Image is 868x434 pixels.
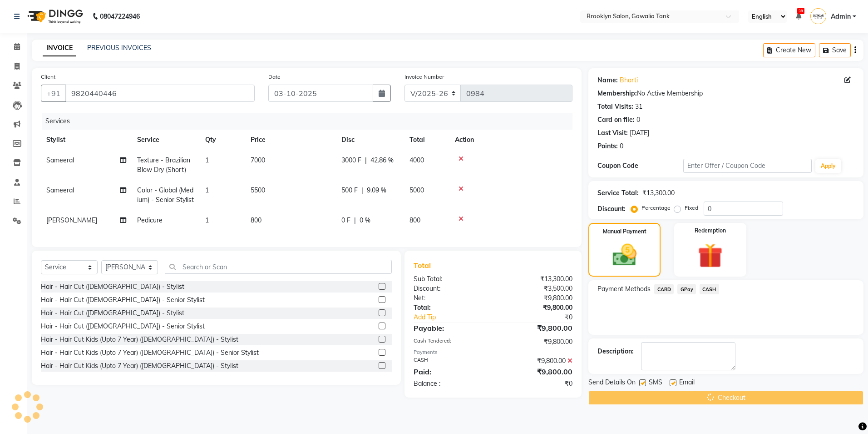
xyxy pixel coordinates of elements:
div: Hair - Hair Cut Kids (Upto 7 Year) ([DEMOGRAPHIC_DATA]) - Stylist [41,361,238,371]
th: Qty [200,130,245,150]
span: Sameeral [46,156,74,164]
img: _cash.svg [605,241,644,269]
div: ₹9,800.00 [493,356,579,366]
span: 800 [409,216,420,224]
div: Description: [597,347,634,356]
span: 7000 [251,156,265,164]
div: Coupon Code [597,161,683,171]
img: Admin [810,8,826,24]
label: Fixed [685,204,698,212]
div: Membership: [597,89,637,98]
div: Balance : [407,379,493,389]
label: Invoice Number [404,73,444,81]
div: Service Total: [597,188,639,198]
div: Name: [597,76,618,85]
th: Price [245,130,336,150]
th: Disc [336,130,404,150]
th: Service [132,130,200,150]
div: ₹0 [493,379,579,389]
div: Discount: [597,204,626,214]
button: Create New [763,43,815,57]
label: Date [268,73,281,81]
span: Total [414,261,434,270]
div: Net: [407,293,493,303]
span: 500 F [341,186,358,195]
a: INVOICE [43,40,76,56]
input: Enter Offer / Coupon Code [683,159,812,173]
span: | [361,186,363,195]
div: Points: [597,141,618,151]
div: 0 [636,115,640,125]
label: Client [41,73,55,81]
div: Card on file: [597,115,635,125]
div: Services [42,113,579,130]
span: 42.86 % [370,156,394,165]
label: Redemption [695,227,726,235]
label: Manual Payment [603,227,646,236]
span: | [365,156,367,165]
span: 5000 [409,186,424,194]
span: 9.09 % [367,186,386,195]
div: Hair - Hair Cut ([DEMOGRAPHIC_DATA]) - Stylist [41,308,184,318]
div: Discount: [407,284,493,293]
div: ₹9,800.00 [493,293,579,303]
img: logo [23,4,85,29]
a: Add Tip [407,313,508,322]
div: Sub Total: [407,274,493,284]
div: Hair - Hair Cut ([DEMOGRAPHIC_DATA]) - Senior Stylist [41,295,205,305]
span: 5500 [251,186,265,194]
span: 1 [205,156,209,164]
span: CASH [700,284,719,294]
div: Total Visits: [597,102,633,111]
span: 39 [797,8,804,14]
button: Apply [815,159,841,173]
span: GPay [677,284,696,294]
button: +91 [41,85,66,102]
span: [PERSON_NAME] [46,216,97,224]
span: 3000 F [341,156,361,165]
div: ₹9,800.00 [493,323,579,333]
div: ₹9,800.00 [493,366,579,377]
div: Payments [414,348,573,356]
span: 4000 [409,156,424,164]
button: Save [819,43,851,57]
div: ₹13,300.00 [642,188,675,198]
span: 1 [205,216,209,224]
b: 08047224946 [100,4,140,29]
a: PREVIOUS INVOICES [87,44,151,52]
img: _gift.svg [690,240,730,271]
a: 39 [796,12,801,20]
span: Send Details On [588,378,636,389]
div: ₹3,500.00 [493,284,579,293]
div: CASH [407,356,493,366]
span: Sameeral [46,186,74,194]
input: Search or Scan [165,260,392,274]
th: Total [404,130,449,150]
div: Last Visit: [597,128,628,138]
th: Action [449,130,572,150]
th: Stylist [41,130,132,150]
div: [DATE] [630,128,649,138]
span: Texture - Brazilian Blow Dry (Short) [137,156,190,174]
div: Paid: [407,366,493,377]
div: No Active Membership [597,89,854,98]
span: 0 % [360,216,370,225]
div: ₹9,800.00 [493,337,579,347]
span: Color - Global (Medium) - Senior Stylist [137,186,194,204]
div: ₹13,300.00 [493,274,579,284]
div: Payable: [407,323,493,333]
span: Pedicure [137,216,163,224]
label: Percentage [641,204,671,212]
span: CARD [654,284,674,294]
span: Email [679,378,695,389]
div: ₹0 [508,313,580,322]
div: Hair - Hair Cut Kids (Upto 7 Year) ([DEMOGRAPHIC_DATA]) - Stylist [41,335,238,344]
div: ₹9,800.00 [493,303,579,313]
span: 1 [205,186,209,194]
input: Search by Name/Mobile/Email/Code [65,85,255,102]
span: Payment Methods [597,284,651,294]
span: SMS [649,378,662,389]
div: Cash Tendered: [407,337,493,347]
div: 31 [635,102,642,111]
span: | [354,216,356,225]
